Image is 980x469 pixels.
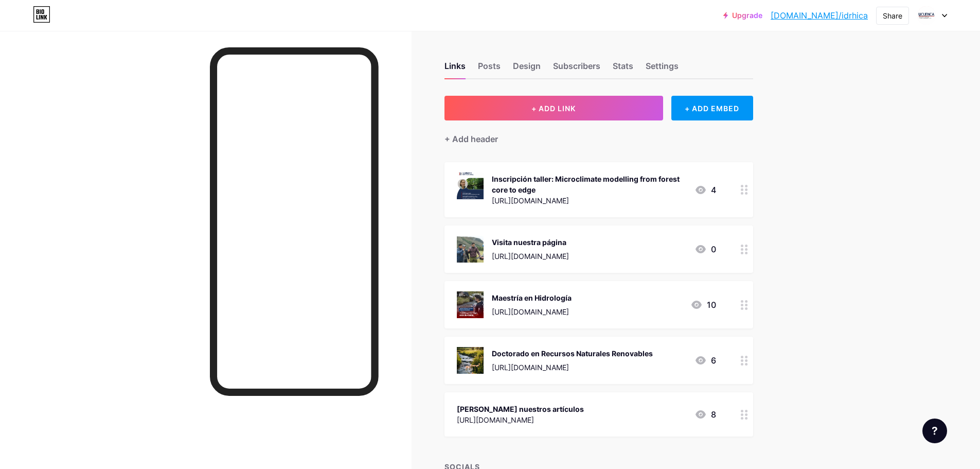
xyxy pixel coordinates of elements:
div: + Add header [444,133,498,145]
img: Inscripción taller: Microclimate modelling from forest core to edge [457,172,484,199]
div: 4 [694,184,716,196]
div: Posts [478,60,501,78]
div: Stats [613,60,633,78]
img: Doctorado en Recursos Naturales Renovables [457,347,484,374]
div: [URL][DOMAIN_NAME] [492,362,653,373]
div: Inscripción taller: Microclimate modelling from forest core to edge [492,173,686,195]
img: Maestría en Hidrología [457,291,484,318]
div: 8 [694,408,716,421]
button: + ADD LINK [444,96,663,120]
div: Visita nuestra página [492,237,569,248]
div: Maestría en Hidrología [492,292,572,303]
div: [URL][DOMAIN_NAME] [492,251,569,262]
div: Share [883,10,902,21]
img: Visita nuestra página [457,236,484,263]
div: [URL][DOMAIN_NAME] [492,306,572,317]
img: idrhica [917,6,936,25]
div: Links [444,60,466,78]
div: [PERSON_NAME] nuestros artículos [457,404,584,414]
div: Subscribers [553,60,600,78]
div: [URL][DOMAIN_NAME] [492,195,686,206]
div: 10 [690,299,716,311]
a: Upgrade [723,11,762,20]
div: 6 [694,354,716,367]
span: + ADD LINK [531,104,576,113]
div: [URL][DOMAIN_NAME] [457,414,584,425]
div: Settings [646,60,679,78]
div: Design [513,60,541,78]
div: + ADD EMBED [671,96,753,120]
a: [DOMAIN_NAME]/idrhica [771,9,868,22]
div: 0 [694,243,716,255]
div: Doctorado en Recursos Naturales Renovables [492,348,653,359]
